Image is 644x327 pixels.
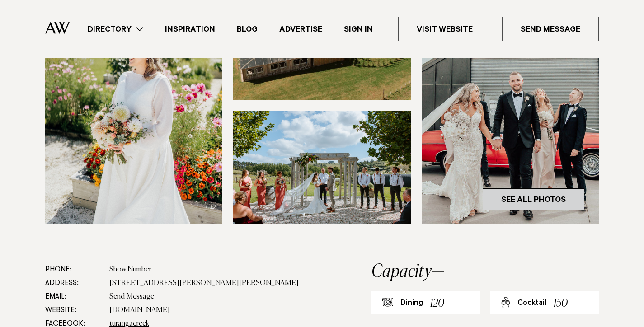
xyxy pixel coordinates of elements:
[268,23,333,35] a: Advertise
[400,298,423,309] div: Dining
[109,266,151,273] a: Show Number
[154,23,226,35] a: Inspiration
[109,307,170,314] a: [DOMAIN_NAME]
[333,23,384,35] a: Sign In
[109,276,313,290] dd: [STREET_ADDRESS][PERSON_NAME][PERSON_NAME]
[517,298,546,309] div: Cocktail
[45,304,102,317] dt: Website:
[45,22,70,34] img: Auckland Weddings Logo
[398,17,491,41] a: Visit Website
[45,290,102,304] dt: Email:
[554,295,568,312] div: 150
[483,188,584,210] a: See All Photos
[45,276,102,290] dt: Address:
[371,263,599,281] h2: Capacity
[109,293,154,300] a: Send Message
[502,17,599,41] a: Send Message
[77,23,154,35] a: Directory
[430,295,444,312] div: 120
[45,263,102,276] dt: Phone:
[226,23,268,35] a: Blog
